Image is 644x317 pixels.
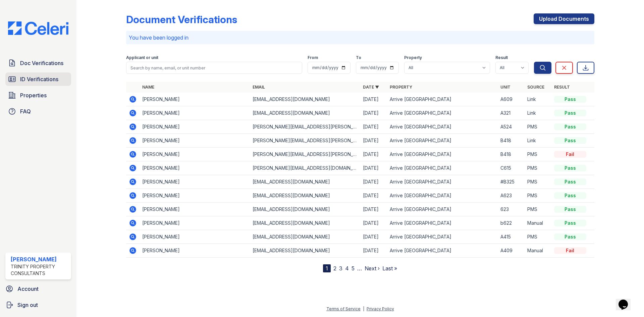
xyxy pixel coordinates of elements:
[554,206,586,213] div: Pass
[387,189,497,203] td: Arrive [GEOGRAPHIC_DATA]
[250,189,360,203] td: [EMAIL_ADDRESS][DOMAIN_NAME]
[140,134,250,148] td: [PERSON_NAME]
[525,161,551,175] td: PMS
[140,203,250,216] td: [PERSON_NAME]
[17,285,39,293] span: Account
[360,106,387,120] td: [DATE]
[525,106,551,120] td: Link
[3,298,74,312] button: Sign out
[387,93,497,106] td: Arrive [GEOGRAPHIC_DATA]
[11,263,68,277] div: Trinity Property Consultants
[498,134,525,148] td: B418
[554,137,586,144] div: Pass
[20,59,63,67] span: Doc Verifications
[525,134,551,148] td: Link
[140,175,250,189] td: [PERSON_NAME]
[498,189,525,203] td: A623
[525,120,551,134] td: PMS
[525,148,551,161] td: PMS
[253,85,265,90] a: Email
[250,106,360,120] td: [EMAIL_ADDRESS][DOMAIN_NAME]
[498,230,525,244] td: A415
[554,220,586,226] div: Pass
[20,75,58,83] span: ID Verifications
[250,148,360,161] td: [PERSON_NAME][EMAIL_ADDRESS][PERSON_NAME][DOMAIN_NAME]
[498,106,525,120] td: A321
[554,96,586,103] div: Pass
[404,55,422,60] label: Property
[17,301,38,309] span: Sign out
[534,13,594,24] a: Upload Documents
[554,233,586,240] div: Pass
[525,230,551,244] td: PMS
[357,264,362,272] span: …
[339,265,342,272] a: 3
[356,55,361,60] label: To
[554,110,586,116] div: Pass
[360,175,387,189] td: [DATE]
[250,161,360,175] td: [PERSON_NAME][EMAIL_ADDRESS][DOMAIN_NAME]
[525,93,551,106] td: Link
[387,203,497,216] td: Arrive [GEOGRAPHIC_DATA]
[126,55,158,60] label: Applicant or unit
[360,216,387,230] td: [DATE]
[142,85,154,90] a: Name
[140,148,250,161] td: [PERSON_NAME]
[500,85,511,90] a: Unit
[352,265,355,272] a: 5
[363,85,379,90] a: Date ▼
[250,230,360,244] td: [EMAIL_ADDRESS][DOMAIN_NAME]
[387,134,497,148] td: Arrive [GEOGRAPHIC_DATA]
[140,244,250,258] td: [PERSON_NAME]
[360,244,387,258] td: [DATE]
[382,265,397,272] a: Last »
[323,264,331,272] div: 1
[525,175,551,189] td: PMS
[525,244,551,258] td: Manual
[367,306,394,311] a: Privacy Policy
[360,134,387,148] td: [DATE]
[387,175,497,189] td: Arrive [GEOGRAPHIC_DATA]
[387,161,497,175] td: Arrive [GEOGRAPHIC_DATA]
[360,161,387,175] td: [DATE]
[140,93,250,106] td: [PERSON_NAME]
[326,306,361,311] a: Terms of Service
[525,216,551,230] td: Manual
[360,203,387,216] td: [DATE]
[140,106,250,120] td: [PERSON_NAME]
[525,203,551,216] td: PMS
[250,203,360,216] td: [EMAIL_ADDRESS][DOMAIN_NAME]
[333,265,336,272] a: 2
[554,123,586,130] div: Pass
[498,120,525,134] td: A524
[250,216,360,230] td: [EMAIL_ADDRESS][DOMAIN_NAME]
[140,120,250,134] td: [PERSON_NAME]
[498,161,525,175] td: C615
[360,148,387,161] td: [DATE]
[20,91,47,99] span: Properties
[363,306,364,311] div: |
[498,148,525,161] td: B418
[498,203,525,216] td: 623
[387,244,497,258] td: Arrive [GEOGRAPHIC_DATA]
[387,148,497,161] td: Arrive [GEOGRAPHIC_DATA]
[498,244,525,258] td: A409
[498,216,525,230] td: b622
[387,120,497,134] td: Arrive [GEOGRAPHIC_DATA]
[554,192,586,199] div: Pass
[5,89,71,102] a: Properties
[3,21,74,35] img: CE_Logo_Blue-a8612792a0a2168367f1c8372b55b34899dd931a85d93a1a3d3e32e68fde9ad4.png
[140,216,250,230] td: [PERSON_NAME]
[495,55,508,60] label: Result
[5,105,71,118] a: FAQ
[20,107,31,115] span: FAQ
[250,120,360,134] td: [PERSON_NAME][EMAIL_ADDRESS][PERSON_NAME][DOMAIN_NAME]
[140,230,250,244] td: [PERSON_NAME]
[250,93,360,106] td: [EMAIL_ADDRESS][DOMAIN_NAME]
[554,151,586,158] div: Fail
[527,85,544,90] a: Source
[498,175,525,189] td: #B325
[360,93,387,106] td: [DATE]
[387,216,497,230] td: Arrive [GEOGRAPHIC_DATA]
[498,93,525,106] td: A609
